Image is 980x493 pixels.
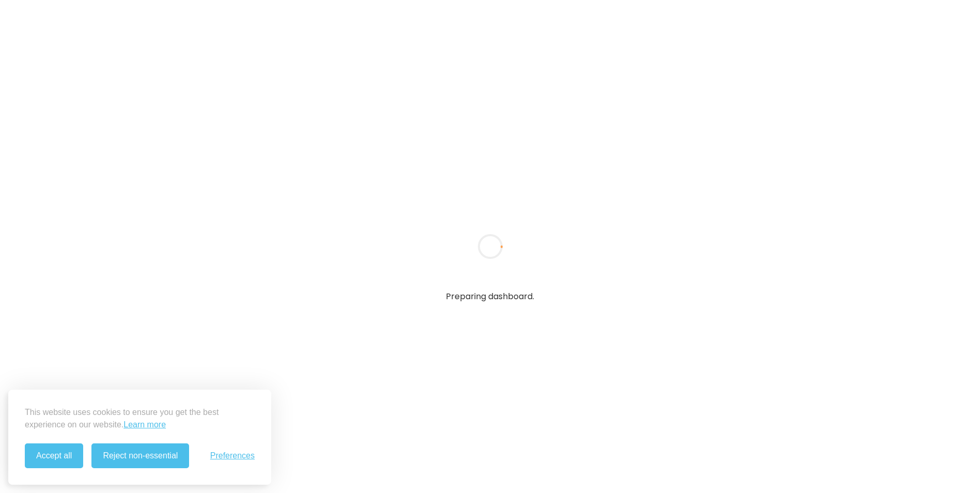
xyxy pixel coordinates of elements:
[438,282,542,311] div: Preparing dashboard.
[210,451,255,460] button: Toggle preferences
[25,406,255,431] p: This website uses cookies to ensure you get the best experience on our website.
[25,443,83,468] button: Accept all cookies
[123,419,166,431] a: Learn more
[91,443,189,468] button: Reject non-essential
[210,451,255,460] span: Preferences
